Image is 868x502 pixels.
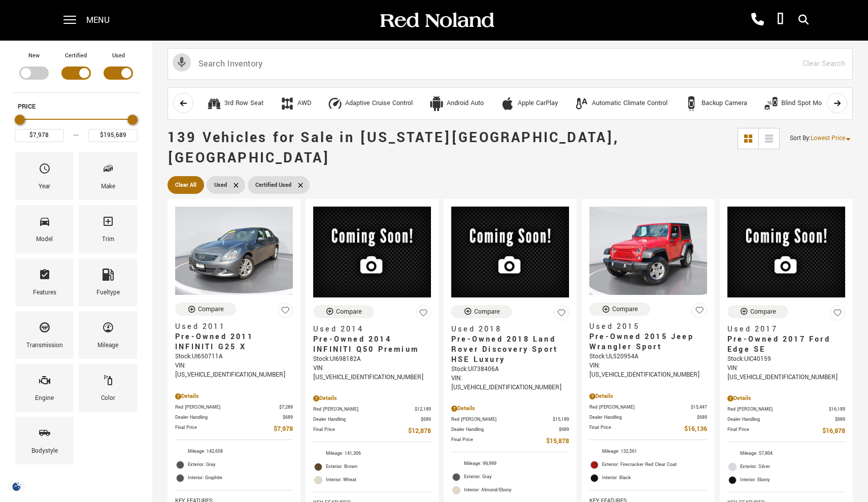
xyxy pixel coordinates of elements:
span: Interior: Almond/Ebony [464,485,569,495]
div: MakeMake [79,152,137,200]
a: Red [PERSON_NAME] $16,189 [727,406,845,413]
span: $12,189 [415,406,431,413]
div: ColorColor [79,364,137,412]
div: Pricing Details - Pre-Owned 2011 INFINITI G25 X AWD [175,392,293,401]
div: Make [101,181,115,192]
span: Clear All [175,179,196,191]
div: 3rd Row Seat [207,96,222,111]
div: Stock : UI650711A [175,352,293,361]
span: Sort By : [790,134,811,143]
span: Mileage [102,319,114,340]
li: Mileage: 132,561 [589,445,707,458]
a: Final Price $16,136 [589,424,707,434]
span: Exterior: Gray [188,460,293,470]
a: Used 2014Pre-Owned 2014 INFINITI Q50 Premium [313,324,431,355]
div: Adaptive Cruise Control [327,96,343,111]
div: Pricing Details - Pre-Owned 2015 Jeep Wrangler Sport 4WD [589,392,707,401]
a: Dealer Handling $689 [313,416,431,423]
a: Final Price $12,878 [313,426,431,437]
button: Compare Vehicle [451,305,512,318]
button: Save Vehicle [416,305,431,325]
span: Trim [102,213,114,234]
span: Used 2015 [589,322,699,332]
button: Save Vehicle [554,305,569,325]
a: Final Price $15,878 [451,436,569,447]
span: Used 2018 [451,324,561,334]
button: Blind Spot MonitorBlind Spot Monitor [758,93,840,114]
span: Exterior: Gray [464,472,569,482]
div: VIN: [US_VEHICLE_IDENTIFICATION_NUMBER] [313,364,431,382]
div: MileageMileage [79,311,137,359]
label: Certified [65,51,87,61]
span: Bodystyle [39,424,51,446]
span: $689 [421,416,431,423]
span: Make [102,160,114,181]
div: ModelModel [15,205,74,253]
a: Used 2015Pre-Owned 2015 Jeep Wrangler Sport [589,322,707,352]
span: Interior: Black [602,473,707,483]
span: Dealer Handling [313,416,421,423]
button: AWDAWD [274,93,317,114]
span: $16,189 [829,406,845,413]
div: Year [39,181,50,192]
div: FueltypeFueltype [79,258,137,306]
span: Interior: Wheat [326,475,431,485]
div: VIN: [US_VEHICLE_IDENTIFICATION_NUMBER] [727,364,845,382]
div: Bodystyle [31,446,58,457]
button: scroll right [827,93,847,113]
input: Search Inventory [168,48,853,80]
button: Compare Vehicle [175,303,236,316]
span: Exterior: Firecracker Red Clear Coat [602,460,707,470]
div: Model [36,234,53,245]
div: Blind Spot Monitor [781,99,834,108]
div: Engine [35,393,54,404]
span: $12,878 [408,426,431,437]
div: Mileage [97,340,118,351]
div: TransmissionTransmission [15,311,74,359]
span: $689 [697,414,707,421]
span: Pre-Owned 2015 Jeep Wrangler Sport [589,332,699,352]
div: Apple CarPlay [518,99,558,108]
span: Dealer Handling [175,414,283,421]
div: FeaturesFeatures [15,258,74,306]
div: Maximum Price [127,115,138,125]
span: Pre-Owned 2017 Ford Edge SE [727,334,838,355]
div: Blind Spot Monitor [763,96,779,111]
div: Backup Camera [702,99,747,108]
div: AWD [297,99,311,108]
div: Adaptive Cruise Control [345,99,413,108]
div: Compare [336,307,362,316]
svg: Click to toggle on voice search [173,53,191,72]
a: Red [PERSON_NAME] $15,189 [451,416,569,423]
div: Filter by Vehicle Type [13,51,140,92]
button: Compare Vehicle [727,305,788,318]
div: YearYear [15,152,74,200]
span: Dealer Handling [589,414,697,421]
span: $7,978 [274,424,293,434]
span: Exterior: Silver [740,462,845,472]
a: Dealer Handling $689 [727,416,845,423]
span: Exterior: Brown [326,462,431,472]
span: $15,878 [546,436,569,447]
label: Used [112,51,125,61]
a: Red [PERSON_NAME] $7,289 [175,404,293,411]
input: Maximum [88,129,138,142]
span: Final Price [175,424,274,434]
button: Adaptive Cruise ControlAdaptive Cruise Control [322,93,418,114]
div: Pricing Details - Pre-Owned 2014 INFINITI Q50 Premium With Navigation & AWD [313,394,431,403]
button: Compare Vehicle [589,303,650,316]
div: VIN: [US_VEHICLE_IDENTIFICATION_NUMBER] [175,361,293,380]
span: Final Price [313,426,408,437]
span: $689 [559,426,569,433]
div: Compare [612,305,638,314]
label: New [28,51,40,61]
div: Features [33,287,56,298]
div: Stock : UI698182A [313,355,431,364]
div: Stock : UIC40159 [727,355,845,364]
span: $16,878 [822,426,845,437]
button: Save Vehicle [692,303,707,322]
span: Dealer Handling [451,426,559,433]
li: Mileage: 99,999 [451,457,569,471]
h5: Price [18,102,135,111]
span: Engine [39,372,51,393]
